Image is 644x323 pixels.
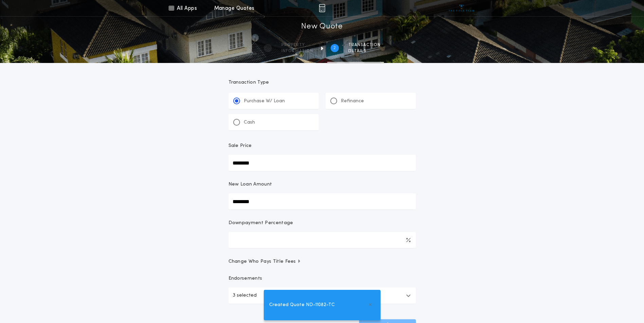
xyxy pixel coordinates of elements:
p: Purchase W/ Loan [244,98,285,105]
h2: 2 [333,45,336,51]
p: Sale Price [228,143,252,149]
p: Transaction Type [228,79,416,86]
p: Endorsements [228,275,416,282]
span: details [348,48,381,54]
p: Cash [244,119,255,126]
img: vs-icon [449,5,474,12]
input: Sale Price [228,155,416,171]
h1: New Quote [301,21,343,32]
p: New Loan Amount [228,181,272,188]
span: information [281,48,313,54]
input: Downpayment Percentage [228,232,416,248]
img: img [319,4,325,12]
p: Downpayment Percentage [228,220,293,227]
span: Created Quote ND-11082-TC [269,301,335,309]
button: Change Who Pays Title Fees [228,258,416,265]
input: New Loan Amount [228,193,416,210]
span: Transaction [348,42,381,48]
p: Refinance [341,98,364,105]
span: Property [281,42,313,48]
span: Change Who Pays Title Fees [228,258,301,265]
